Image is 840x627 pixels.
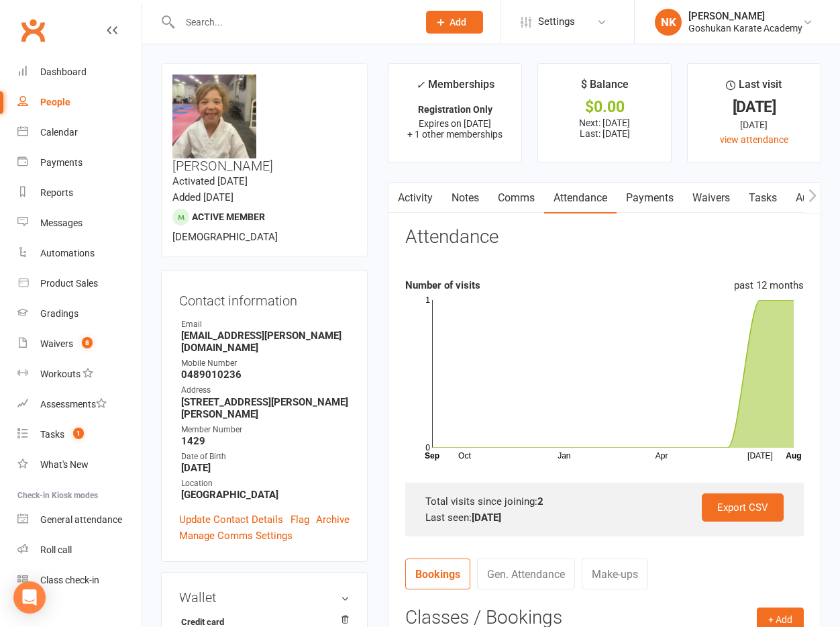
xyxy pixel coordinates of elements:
div: [PERSON_NAME] [688,10,802,22]
a: Calendar [17,117,142,148]
div: Last visit [726,76,782,100]
a: People [17,87,142,117]
strong: [STREET_ADDRESS][PERSON_NAME][PERSON_NAME] [181,396,350,420]
a: Flag [291,512,309,528]
div: Reports [40,187,73,198]
div: Payments [40,157,83,168]
a: Reports [17,178,142,208]
div: General attendance [40,514,122,525]
h3: Contact information [179,288,350,308]
a: Messages [17,208,142,238]
strong: [DATE] [472,512,501,524]
div: Email [181,318,350,331]
div: Gradings [40,308,78,319]
div: past 12 months [734,277,804,293]
div: $0.00 [550,100,659,114]
strong: Number of visits [405,279,480,291]
div: Automations [40,248,95,258]
div: Class check-in [40,575,99,585]
img: image1753777159.png [172,75,256,158]
span: Settings [538,7,575,37]
span: Expires on [DATE] [419,118,491,129]
a: Payments [17,148,142,178]
div: Member Number [181,424,350,436]
a: Roll call [17,535,142,565]
a: Clubworx [16,13,50,47]
strong: Registration Only [418,104,492,115]
div: Product Sales [40,278,98,289]
div: Messages [40,218,83,228]
span: 1 [73,428,84,439]
div: People [40,97,70,107]
div: What's New [40,459,89,470]
p: Next: [DATE] Last: [DATE] [550,117,659,139]
a: Automations [17,238,142,269]
a: Tasks 1 [17,420,142,450]
span: [DEMOGRAPHIC_DATA] [172,231,278,243]
div: Location [181,477,350,490]
span: 8 [82,337,93,348]
a: Dashboard [17,57,142,87]
div: $ Balance [581,76,629,100]
button: Add [426,11,483,34]
a: What's New [17,450,142,480]
a: Attendance [544,183,617,213]
time: Activated [DATE] [172,175,248,187]
a: Tasks [739,183,786,213]
time: Added [DATE] [172,191,233,203]
div: Assessments [40,399,107,409]
a: Make-ups [582,559,648,589]
a: General attendance kiosk mode [17,505,142,535]
a: Bookings [405,559,470,589]
a: Comms [488,183,544,213]
a: Product Sales [17,269,142,299]
a: Manage Comms Settings [179,528,293,544]
h3: Wallet [179,590,350,605]
span: + 1 other memberships [407,129,503,140]
input: Search... [176,13,409,32]
a: Activity [388,183,442,213]
strong: [DATE] [181,462,350,474]
a: Waivers [683,183,739,213]
i: ✓ [416,79,425,91]
div: Workouts [40,369,81,379]
div: Roll call [40,544,72,555]
div: Date of Birth [181,450,350,463]
a: Gradings [17,299,142,329]
div: Waivers [40,338,73,349]
strong: 2 [537,495,543,508]
a: Archive [316,512,350,528]
a: Workouts [17,359,142,389]
span: Active member [192,211,265,222]
a: Export CSV [702,493,784,522]
div: [DATE] [700,117,808,132]
div: Address [181,384,350,397]
div: Tasks [40,429,64,440]
div: Mobile Number [181,357,350,370]
div: Memberships [416,76,494,101]
div: Last seen: [425,510,784,526]
a: Waivers 8 [17,329,142,359]
strong: 0489010236 [181,369,350,381]
a: Gen. Attendance [477,559,575,589]
div: Dashboard [40,66,87,77]
div: [DATE] [700,100,808,114]
strong: 1429 [181,435,350,447]
div: Calendar [40,127,78,138]
a: Update Contact Details [179,512,283,528]
h3: Attendance [405,227,498,248]
div: Goshukan Karate Academy [688,22,802,34]
a: Class kiosk mode [17,565,142,595]
strong: [GEOGRAPHIC_DATA] [181,489,350,501]
div: Total visits since joining: [425,493,784,510]
div: Open Intercom Messenger [13,581,46,614]
a: Assessments [17,389,142,420]
a: Payments [617,183,683,213]
a: Notes [442,183,488,213]
div: NK [655,9,682,36]
span: Add [450,17,466,28]
strong: Credit card [181,617,343,627]
a: view attendance [720,134,788,145]
h3: [PERSON_NAME] [172,75,356,173]
strong: [EMAIL_ADDRESS][PERSON_NAME][DOMAIN_NAME] [181,330,350,354]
